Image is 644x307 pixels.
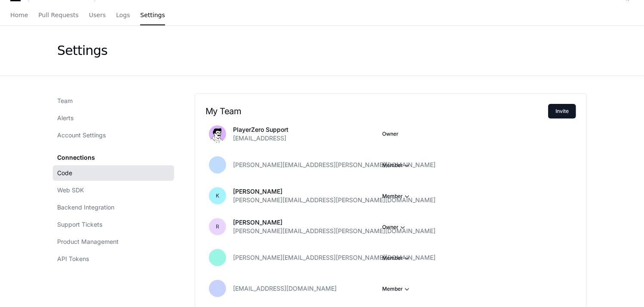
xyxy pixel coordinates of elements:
img: avatar [209,125,226,143]
h1: R [216,223,219,230]
a: Code [53,165,174,181]
span: [EMAIL_ADDRESS] [233,134,286,143]
span: Pull Requests [38,12,78,18]
a: Support Tickets [53,217,174,232]
h1: K [216,192,219,199]
a: Account Settings [53,128,174,143]
span: Backend Integration [57,203,114,212]
span: [PERSON_NAME][EMAIL_ADDRESS][PERSON_NAME][DOMAIN_NAME] [233,227,435,235]
p: PlayerZero Support [233,125,288,134]
button: Invite [548,104,576,119]
a: API Tokens [53,251,174,267]
button: Member [382,285,411,293]
span: Users [89,12,106,18]
a: Team [53,93,174,109]
p: [PERSON_NAME] [233,218,435,227]
span: API Tokens [57,255,89,263]
a: Logs [116,6,130,25]
a: Product Management [53,234,174,249]
button: Member [382,254,411,262]
span: Web SDK [57,186,84,195]
a: Home [10,6,28,25]
span: [EMAIL_ADDRESS][DOMAIN_NAME] [233,284,337,293]
span: Home [10,12,28,18]
span: Code [57,169,72,177]
a: Settings [140,6,165,25]
button: Member [382,161,411,170]
span: Owner [382,131,399,137]
div: Settings [57,43,107,58]
span: [PERSON_NAME][EMAIL_ADDRESS][PERSON_NAME][DOMAIN_NAME] [233,196,435,204]
a: Pull Requests [38,6,78,25]
a: Backend Integration [53,200,174,215]
a: Users [89,6,106,25]
button: Member [382,192,411,201]
span: [PERSON_NAME][EMAIL_ADDRESS][PERSON_NAME][DOMAIN_NAME] [233,161,435,169]
span: Team [57,97,73,105]
a: Alerts [53,110,174,126]
span: Account Settings [57,131,106,140]
span: Alerts [57,114,74,122]
button: Owner [382,223,407,231]
span: Product Management [57,237,119,246]
p: [PERSON_NAME] [233,187,435,196]
span: Support Tickets [57,220,102,229]
h2: My Team [205,106,548,116]
a: Web SDK [53,182,174,198]
span: Settings [140,12,165,18]
span: [PERSON_NAME][EMAIL_ADDRESS][PERSON_NAME][DOMAIN_NAME] [233,253,435,262]
span: Logs [116,12,130,18]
